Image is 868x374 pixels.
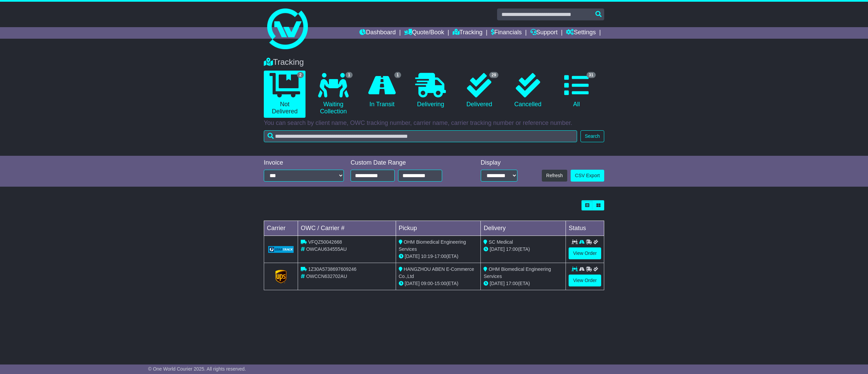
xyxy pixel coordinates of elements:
span: 1 [346,72,353,78]
a: CSV Export [571,170,604,182]
div: - (ETA) [399,253,478,260]
span: SC Medical [489,239,513,245]
a: Support [530,27,558,39]
div: (ETA) [484,246,563,253]
a: 2 Not Delivered [264,71,305,118]
img: GetCarrierServiceLogo [275,270,287,283]
td: Delivery [481,221,566,236]
p: You can search by client name, OWC tracking number, carrier name, carrier tracking number or refe... [264,119,604,127]
a: 1 Waiting Collection [312,71,354,118]
a: 1 In Transit [361,71,403,111]
span: 2 [297,72,304,78]
span: 29 [489,72,498,78]
span: 09:00 [421,281,433,286]
button: Search [580,130,604,142]
img: GetCarrierServiceLogo [268,246,294,253]
td: Status [566,221,604,236]
div: Display [481,159,517,167]
span: 17:00 [506,281,518,286]
span: © One World Courier 2025. All rights reserved. [148,366,246,372]
div: Tracking [260,57,608,67]
span: HANGZHOU ABEN E-Commerce Co.,Ltd [399,266,474,279]
span: VFQZ50042668 [308,239,342,245]
span: 1 [394,72,401,78]
a: Settings [566,27,596,39]
div: Custom Date Range [351,159,459,167]
a: View Order [569,275,601,286]
span: 1Z30A5738697609246 [308,266,356,272]
a: Delivering [410,71,451,111]
a: 29 Delivered [458,71,500,111]
span: [DATE] [405,281,420,286]
span: 17:00 [434,254,446,259]
a: Dashboard [359,27,396,39]
a: 31 All [556,71,597,111]
span: 17:00 [506,246,518,252]
span: OHM Biomedical Engineering Services [399,239,466,252]
button: Refresh [542,170,567,182]
a: Financials [491,27,522,39]
span: 31 [587,72,596,78]
a: Tracking [453,27,482,39]
span: 15:00 [434,281,446,286]
span: [DATE] [490,281,505,286]
td: OWC / Carrier # [298,221,396,236]
span: [DATE] [405,254,420,259]
span: OHM Biomedical Engineering Services [484,266,551,279]
span: OWCCN632702AU [306,274,347,279]
td: Pickup [396,221,481,236]
a: View Order [569,247,601,259]
td: Carrier [264,221,298,236]
span: [DATE] [490,246,505,252]
span: 10:19 [421,254,433,259]
a: Cancelled [507,71,549,111]
div: - (ETA) [399,280,478,287]
span: OWCAU634555AU [306,246,347,252]
div: (ETA) [484,280,563,287]
a: Quote/Book [404,27,444,39]
div: Invoice [264,159,344,167]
